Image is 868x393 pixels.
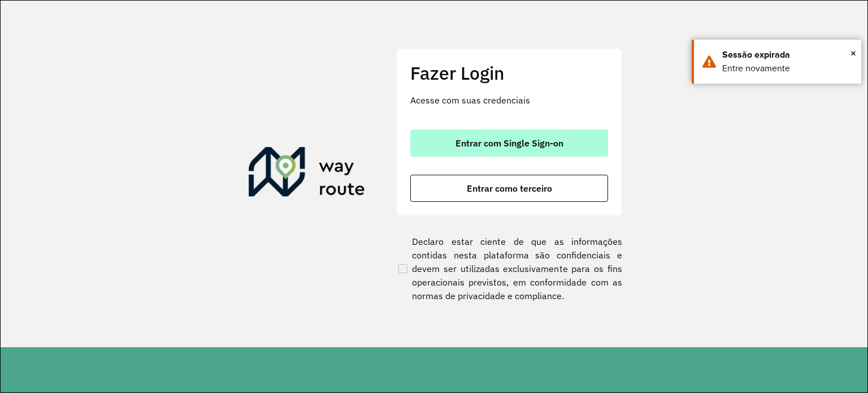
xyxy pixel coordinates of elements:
button: button [410,129,608,157]
span: × [850,45,856,62]
div: Entre novamente [722,62,853,75]
button: Close [850,45,856,62]
span: Entrar como terceiro [467,184,552,193]
p: Acesse com suas credenciais [410,93,608,107]
h2: Fazer Login [410,62,608,84]
button: button [410,175,608,202]
img: Roteirizador AmbevTech [249,147,365,201]
label: Declaro estar ciente de que as informações contidas nesta plataforma são confidenciais e devem se... [396,235,622,303]
div: Sessão expirada [722,48,853,62]
span: Entrar com Single Sign-on [455,139,563,148]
